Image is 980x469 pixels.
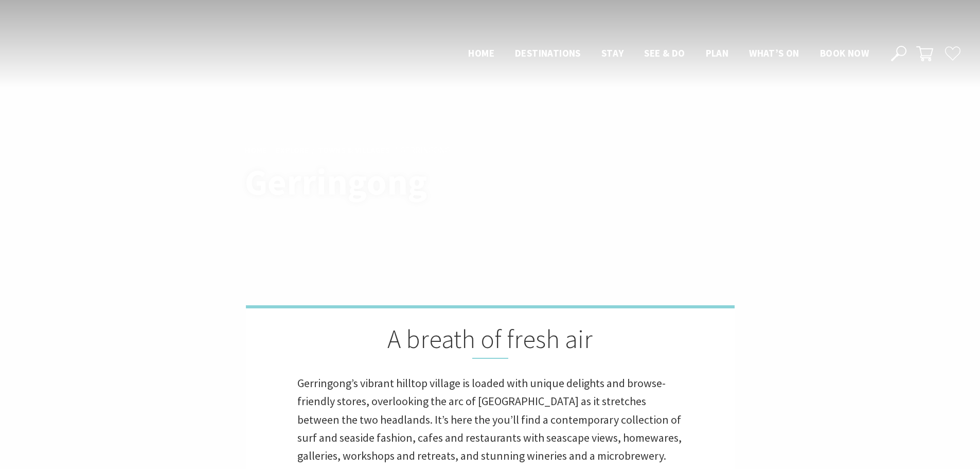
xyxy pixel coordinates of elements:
[468,47,494,59] span: Home
[276,145,309,156] a: Explore
[644,47,685,59] span: See & Do
[400,144,450,157] li: Gerringong
[297,324,683,359] h2: A breath of fresh air
[749,47,799,59] span: What’s On
[820,47,869,59] span: Book now
[515,47,581,59] span: Destinations
[706,47,729,59] span: Plan
[245,145,267,156] a: Home
[458,45,879,62] nav: Main Menu
[245,162,536,202] h1: Gerringong
[601,47,624,59] span: Stay
[318,145,390,156] a: Towns & Villages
